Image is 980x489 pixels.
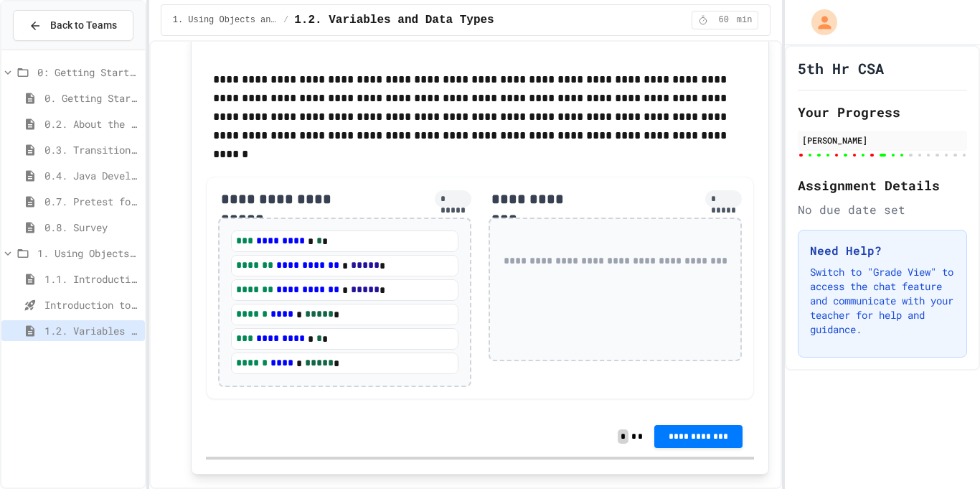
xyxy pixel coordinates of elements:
[712,14,735,26] span: 60
[798,201,967,218] div: No due date set
[173,14,278,26] span: 1. Using Objects and Methods
[798,102,967,122] h2: Your Progress
[798,58,884,78] h1: 5th Hr CSA
[44,323,139,338] span: 1.2. Variables and Data Types
[737,14,753,26] span: min
[44,142,139,157] span: 0.3. Transitioning from AP CSP to AP CSA
[44,90,139,106] span: 0. Getting Started
[44,116,139,131] span: 0.2. About the AP CSA Exam
[37,246,139,261] span: 1. Using Objects and Methods
[44,168,139,183] span: 0.4. Java Development Environments
[44,220,139,235] span: 0.8. Survey
[798,175,967,195] h2: Assignment Details
[802,134,963,146] div: [PERSON_NAME]
[44,297,139,312] span: Introduction to Algorithms, Programming, and Compilers
[44,194,139,209] span: 0.7. Pretest for the AP CSA Exam
[810,265,955,337] p: Switch to "Grade View" to access the chat feature and communicate with your teacher for help and ...
[50,18,117,33] span: Back to Teams
[13,10,133,41] button: Back to Teams
[294,11,494,29] span: 1.2. Variables and Data Types
[810,242,955,259] h3: Need Help?
[283,14,288,26] span: /
[44,271,139,287] span: 1.1. Introduction to Algorithms, Programming, and Compilers
[37,65,139,80] span: 0: Getting Started
[796,6,841,39] div: My Account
